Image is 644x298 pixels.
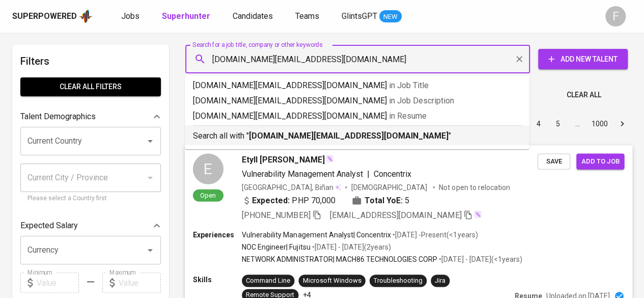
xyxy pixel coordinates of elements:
span: Clear All filters [29,80,153,93]
p: Not open to relocation [439,182,510,192]
span: in Job Description [389,96,454,105]
div: Jira [435,276,445,285]
b: Expected: [252,194,290,206]
div: Command Line [246,276,290,285]
span: [DEMOGRAPHIC_DATA] [351,182,429,192]
span: | [367,168,370,180]
div: Troubleshooting [374,276,423,285]
a: Teams [295,10,321,23]
span: [EMAIL_ADDRESS][DOMAIN_NAME] [330,210,462,220]
a: GlintsGPT NEW [342,10,402,23]
div: Expected Salary [20,215,161,236]
button: Go to page 4 [530,116,547,132]
a: Superpoweredapp logo [12,9,93,24]
h6: Filters [20,53,161,69]
span: Save [543,155,565,167]
button: Open [143,243,157,257]
b: Total YoE: [365,194,403,206]
p: • [DATE] - [DATE] ( 2 years ) [310,242,390,252]
p: • [DATE] - [DATE] ( <1 years ) [437,254,522,264]
div: [GEOGRAPHIC_DATA], Biñan [242,182,341,192]
button: Go to page 5 [550,116,566,132]
input: Value [37,273,79,293]
p: Please select a Country first [27,194,154,204]
p: Expected Salary [20,220,78,232]
a: Superhunter [162,10,212,23]
span: Etyll [PERSON_NAME] [242,153,324,166]
p: Vulnerability Management Analyst | Concentrix [242,229,391,239]
span: Clear All [567,89,601,101]
div: E [193,153,223,184]
div: … [569,119,585,129]
span: Candidates [233,11,273,21]
p: [DOMAIN_NAME][EMAIL_ADDRESS][DOMAIN_NAME] [193,110,521,122]
span: Add to job [581,155,619,167]
span: 5 [405,194,409,206]
button: Open [143,134,157,148]
span: GlintsGPT [342,11,377,21]
div: F [605,6,626,26]
img: app logo [79,9,93,24]
span: Add New Talent [546,53,620,66]
button: Save [538,153,570,169]
img: magic_wand.svg [473,210,482,218]
a: Candidates [233,10,275,23]
span: [PHONE_NUMBER] [242,210,310,220]
img: magic_wand.svg [326,154,334,162]
span: in Resume [389,111,427,121]
span: in Job Title [389,80,429,90]
p: NOC Engineer | Fujitsu [242,242,310,252]
div: PHP 70,000 [242,194,335,206]
button: Clear All filters [20,77,161,96]
b: Superhunter [162,11,210,21]
span: Teams [295,11,319,21]
p: [DOMAIN_NAME][EMAIL_ADDRESS][DOMAIN_NAME] [193,95,521,107]
button: Clear [512,52,526,66]
span: Vulnerability Management Analyst [242,169,363,178]
span: NEW [379,12,402,22]
p: Skills [193,275,242,285]
nav: pagination navigation [452,116,632,132]
span: Open [196,191,220,199]
button: Go to page 1000 [589,116,611,132]
p: • [DATE] - Present ( <1 years ) [391,229,478,239]
p: Experiences [193,229,242,239]
button: Clear All [563,86,605,104]
a: Jobs [121,10,142,23]
div: Talent Demographics [20,106,161,127]
div: Microsoft Windows [302,276,361,285]
p: Talent Demographics [20,111,96,123]
input: Value [119,273,161,293]
span: Concentrix [374,169,411,178]
button: Go to next page [614,116,630,132]
p: Search all with " " [193,130,521,142]
button: Add New Talent [538,49,628,69]
span: Jobs [121,11,139,21]
p: [DOMAIN_NAME][EMAIL_ADDRESS][DOMAIN_NAME] [193,79,521,92]
div: Superpowered [12,11,77,22]
b: [DOMAIN_NAME][EMAIL_ADDRESS][DOMAIN_NAME] [249,131,449,141]
p: NETWORK ADMINISTRATOR | MACH86 TECHNOLOGIES CORP [242,254,437,264]
button: Add to job [576,153,624,169]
